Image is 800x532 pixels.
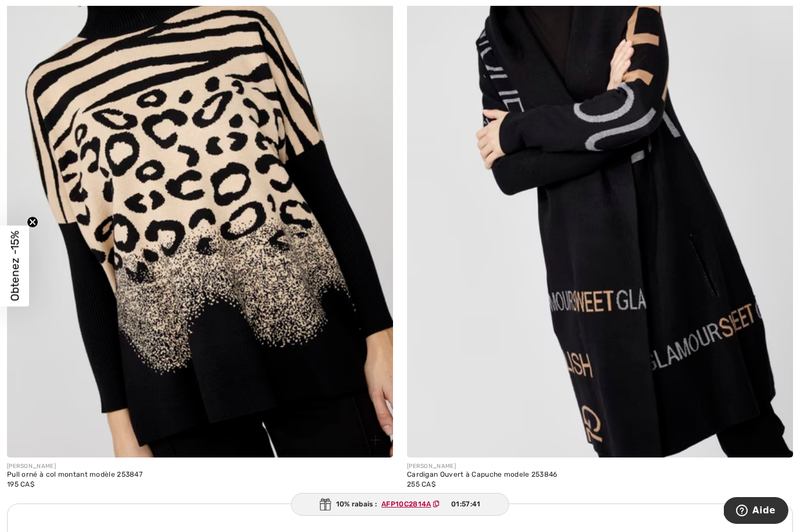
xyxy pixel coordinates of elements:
img: Gift.svg [320,498,331,510]
div: Cardigan Ouvert à Capuche modele 253846 [407,471,558,479]
div: Pull orné à col montant modèle 253847 [7,471,142,479]
span: Obtenez -15% [8,231,22,302]
div: [PERSON_NAME] [407,462,558,471]
iframe: Ouvre un widget dans lequel vous pouvez trouver plus d’informations [724,497,788,526]
span: 01:57:41 [451,499,480,509]
div: 10% rabais : [291,493,509,516]
div: [PERSON_NAME] [7,462,142,471]
span: 255 CA$ [407,480,435,488]
span: 195 CA$ [7,480,34,488]
img: plus_v2.svg [370,435,381,445]
ins: AFP10C2814A [381,500,431,508]
button: Close teaser [27,217,38,228]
